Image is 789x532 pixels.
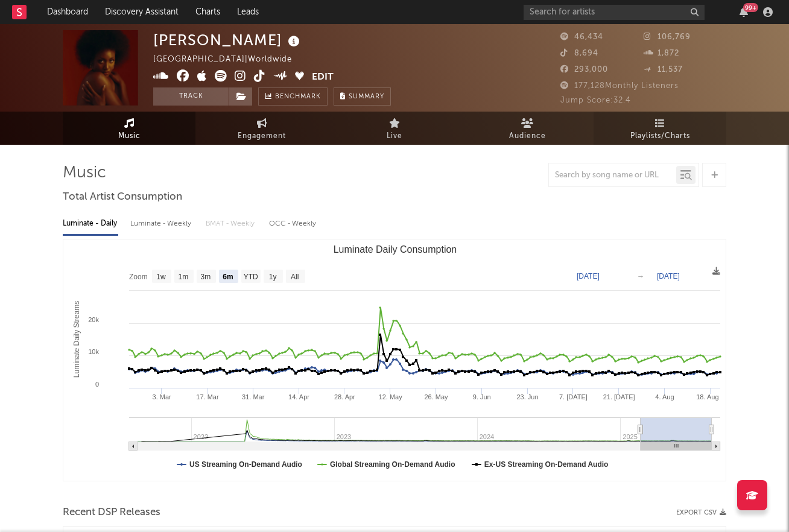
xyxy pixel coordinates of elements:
text: Luminate Daily Streams [72,301,81,378]
span: Audience [509,129,546,144]
text: 14. Apr [288,393,309,401]
text: 1w [156,273,166,281]
button: Export CSV [676,509,726,516]
text: 1y [269,273,277,281]
div: [GEOGRAPHIC_DATA] | Worldwide [153,52,306,67]
div: OCC - Weekly [269,214,317,234]
text: 28. Apr [334,393,355,401]
text: Zoom [129,273,148,281]
span: 8,694 [560,49,598,57]
a: Engagement [195,112,328,145]
a: Music [63,112,195,145]
text: 3. Mar [153,393,172,401]
text: 0 [95,381,99,388]
text: 3m [201,273,211,281]
span: 1,872 [644,49,679,57]
text: 7. [DATE] [559,393,588,401]
span: 177,128 Monthly Listeners [560,82,679,90]
span: 11,537 [644,66,683,74]
span: Engagement [238,129,286,144]
button: Summary [334,87,391,106]
text: 21. [DATE] [603,393,635,401]
a: Live [328,112,461,145]
input: Search by song name or URL [549,171,676,180]
text: 23. Jun [517,393,539,401]
text: All [291,273,299,281]
div: Luminate - Weekly [130,214,194,234]
text: 9. Jun [473,393,491,401]
button: 99+ [740,7,748,17]
text: → [637,272,644,280]
span: Jump Score: 32.4 [560,97,631,104]
span: Live [387,129,402,144]
span: 106,769 [644,33,691,41]
text: US Streaming On-Demand Audio [189,460,302,469]
span: 293,000 [560,66,608,74]
text: 26. May [424,393,448,401]
text: [DATE] [577,272,600,280]
span: Total Artist Consumption [63,190,182,204]
a: Audience [461,112,594,145]
text: Global Streaming On-Demand Audio [330,460,455,469]
text: 1m [179,273,189,281]
span: Recent DSP Releases [63,505,160,520]
button: Track [153,87,229,106]
span: Playlists/Charts [630,129,690,144]
svg: Luminate Daily Consumption [63,239,726,481]
text: 6m [223,273,233,281]
a: Benchmark [258,87,328,106]
a: Playlists/Charts [594,112,726,145]
div: Luminate - Daily [63,214,118,234]
text: 18. Aug [696,393,718,401]
div: 99 + [743,3,758,12]
text: YTD [244,273,258,281]
text: [DATE] [657,272,680,280]
text: Luminate Daily Consumption [334,244,457,255]
span: Summary [349,93,384,100]
text: 17. Mar [196,393,219,401]
span: Music [118,129,141,144]
text: 4. Aug [655,393,674,401]
div: [PERSON_NAME] [153,30,303,50]
text: 10k [88,348,99,355]
text: Ex-US Streaming On-Demand Audio [484,460,609,469]
span: Benchmark [275,90,321,104]
span: 46,434 [560,33,603,41]
text: 12. May [379,393,403,401]
button: Edit [312,70,334,85]
text: 31. Mar [242,393,265,401]
text: 20k [88,316,99,323]
input: Search for artists [524,5,705,20]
